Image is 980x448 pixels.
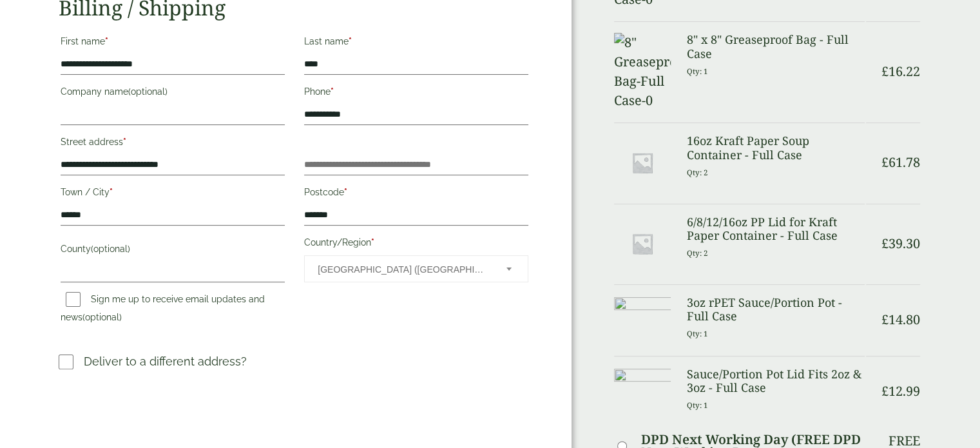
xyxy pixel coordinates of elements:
[304,83,528,104] label: Phone
[686,400,707,410] small: Qty: 1
[344,187,347,197] abbr: required
[61,294,265,326] label: Sign me up to receive email updates and news
[304,233,528,255] label: Country/Region
[881,382,920,400] bdi: 12.99
[105,36,108,46] abbr: required
[61,240,285,262] label: County
[881,311,920,328] bdi: 14.80
[881,153,920,171] bdi: 61.78
[881,63,920,80] bdi: 16.22
[304,255,528,282] span: Country/Region
[881,235,920,252] bdi: 39.30
[686,168,707,177] small: Qty: 2
[881,63,889,80] span: £
[304,32,528,54] label: Last name
[686,248,707,258] small: Qty: 2
[304,183,528,205] label: Postcode
[61,183,285,205] label: Town / City
[91,244,130,254] span: (optional)
[686,329,707,338] small: Qty: 1
[128,86,168,97] span: (optional)
[686,215,864,243] h3: 6/8/12/16oz PP Lid for Kraft Paper Container - Full Case
[82,312,122,322] span: (optional)
[686,33,864,61] h3: 8" x 8" Greaseproof Bag - Full Case
[881,311,889,328] span: £
[123,137,126,147] abbr: required
[318,256,489,283] span: United Kingdom (UK)
[614,215,671,272] img: Placeholder
[61,83,285,104] label: Company name
[371,237,374,248] abbr: required
[686,66,707,76] small: Qty: 1
[881,153,889,171] span: £
[881,382,889,400] span: £
[61,32,285,54] label: First name
[110,187,113,197] abbr: required
[66,292,81,307] input: Sign me up to receive email updates and news(optional)
[349,36,352,46] abbr: required
[881,235,889,252] span: £
[331,86,334,97] abbr: required
[614,134,671,191] img: Placeholder
[686,134,864,162] h3: 16oz Kraft Paper Soup Container - Full Case
[84,353,247,370] p: Deliver to a different address?
[614,33,671,110] img: 8" Greaseproof Bag-Full Case-0
[61,133,285,155] label: Street address
[686,296,864,324] h3: 3oz rPET Sauce/Portion Pot - Full Case
[686,367,864,395] h3: Sauce/Portion Pot Lid Fits 2oz & 3oz - Full Case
